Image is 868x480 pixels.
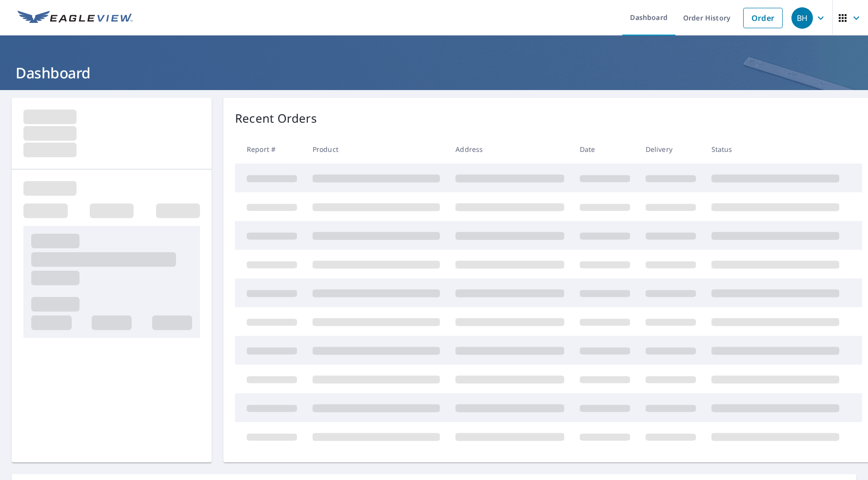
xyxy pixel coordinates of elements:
[743,8,783,28] a: Order
[704,135,847,164] th: Status
[572,135,638,164] th: Date
[305,135,448,164] th: Product
[235,110,317,127] p: Recent Orders
[638,135,704,164] th: Delivery
[12,63,856,83] h1: Dashboard
[235,135,305,164] th: Report #
[791,7,813,29] div: BH
[18,11,133,25] img: EV Logo
[448,135,572,164] th: Address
